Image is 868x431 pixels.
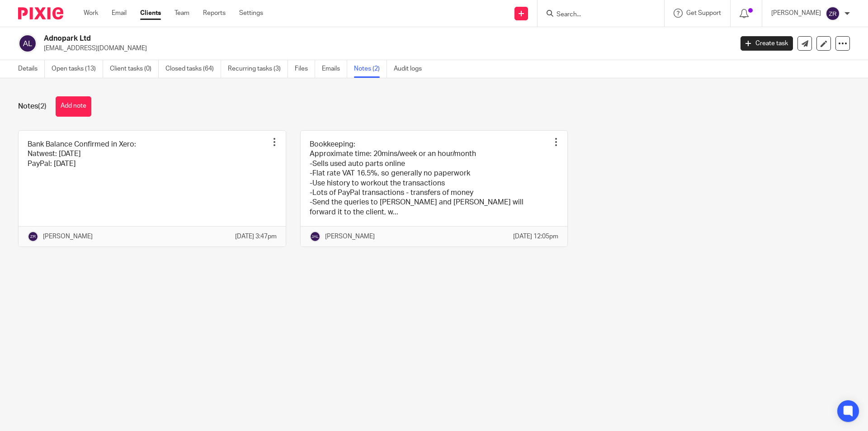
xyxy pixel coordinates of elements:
[110,60,159,78] a: Client tasks (0)
[175,9,189,18] a: Team
[165,60,221,78] a: Closed tasks (64)
[826,6,840,21] img: svg%3E
[18,102,47,111] h1: Notes
[295,60,315,78] a: Files
[112,9,127,18] a: Email
[203,9,226,18] a: Reports
[84,9,98,18] a: Work
[325,232,375,241] p: [PERSON_NAME]
[513,232,558,241] p: [DATE] 12:05pm
[43,232,93,241] p: [PERSON_NAME]
[556,11,637,19] input: Search
[686,10,721,16] span: Get Support
[771,9,821,18] p: [PERSON_NAME]
[394,60,429,78] a: Audit logs
[18,34,37,53] img: svg%3E
[52,60,103,78] a: Open tasks (13)
[354,60,387,78] a: Notes (2)
[44,44,727,53] p: [EMAIL_ADDRESS][DOMAIN_NAME]
[44,34,590,43] h2: Adnopark Ltd
[239,9,263,18] a: Settings
[28,231,38,242] img: svg%3E
[56,96,91,117] button: Add note
[741,36,793,51] a: Create task
[310,231,321,242] img: svg%3E
[18,60,45,78] a: Details
[140,9,161,18] a: Clients
[38,103,47,110] span: (2)
[235,232,277,241] p: [DATE] 3:47pm
[322,60,347,78] a: Emails
[228,60,288,78] a: Recurring tasks (3)
[18,7,63,19] img: Pixie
